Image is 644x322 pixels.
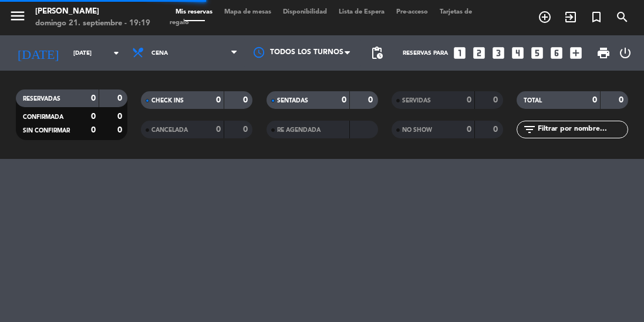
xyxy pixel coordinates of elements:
strong: 0 [117,94,124,102]
div: [PERSON_NAME] [35,6,150,18]
div: domingo 21. septiembre - 19:19 [35,18,150,29]
span: CHECK INS [151,98,184,104]
i: add_box [568,45,584,61]
strong: 0 [91,126,96,134]
span: Reservas para [403,50,448,57]
span: Lista de Espera [333,9,390,15]
strong: 0 [216,96,221,104]
strong: 0 [342,96,346,104]
span: Mapa de mesas [218,9,277,15]
strong: 0 [493,96,500,104]
strong: 0 [592,96,597,104]
i: power_settings_new [618,46,632,60]
i: add_circle_outline [538,10,552,24]
span: CANCELADA [151,127,188,133]
strong: 0 [467,96,471,104]
strong: 0 [243,96,250,104]
strong: 0 [117,112,124,121]
span: RESERVADAS [23,96,60,102]
div: LOG OUT [615,35,635,71]
strong: 0 [368,96,375,104]
button: menu [9,7,26,29]
i: looks_3 [491,45,506,61]
strong: 0 [243,125,250,134]
i: search [615,10,629,24]
i: looks_5 [530,45,545,61]
span: SENTADAS [277,98,308,104]
i: looks_two [471,45,487,61]
strong: 0 [467,125,471,134]
span: NO SHOW [402,127,432,133]
span: CONFIRMADA [23,114,63,120]
span: Cena [151,50,168,57]
input: Filtrar por nombre... [537,123,628,136]
strong: 0 [619,96,626,104]
span: pending_actions [370,46,384,60]
strong: 0 [216,125,221,134]
span: TOTAL [524,98,542,104]
i: [DATE] [9,41,68,65]
i: menu [9,7,26,25]
i: turned_in_not [589,10,603,24]
i: filter_list [522,122,537,137]
span: Mis reservas [170,9,218,15]
strong: 0 [493,125,500,134]
strong: 0 [117,126,124,134]
span: Pre-acceso [390,9,434,15]
strong: 0 [91,94,96,102]
span: Disponibilidad [277,9,333,15]
i: arrow_drop_down [109,46,123,60]
span: SIN CONFIRMAR [23,128,70,134]
span: SERVIDAS [402,98,431,104]
strong: 0 [91,112,96,121]
i: looks_one [452,45,467,61]
span: RE AGENDADA [277,127,321,133]
span: print [596,46,611,60]
i: looks_6 [549,45,564,61]
i: looks_4 [510,45,525,61]
i: exit_to_app [564,10,578,24]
